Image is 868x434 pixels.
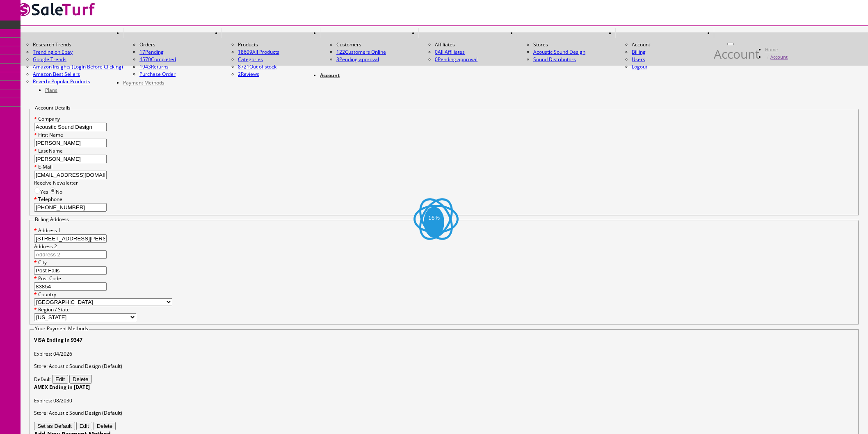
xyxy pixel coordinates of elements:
[139,48,145,55] span: 17
[94,422,116,430] button: Delete
[33,56,123,63] a: Google Trends
[50,187,56,194] input: No
[139,56,176,63] a: 4570Completed
[139,56,151,63] span: 4570
[34,187,40,194] input: Yes
[34,147,63,154] label: Last Name
[34,306,70,313] label: Region / State
[34,123,107,131] input: Company
[34,363,854,370] p: Store: Acoustic Sound Design (Default)
[34,227,61,234] label: Address 1
[34,336,854,344] h4: VISA Ending in 9347
[34,188,48,195] label: Yes
[34,384,854,391] h4: AMEX Ending in [DATE]
[435,48,438,55] span: 0
[34,139,107,147] input: First Name
[336,56,339,63] span: 3
[34,291,56,298] label: Country
[238,56,263,63] a: Categories
[34,203,107,212] input: Telephone
[765,46,778,53] a: Home
[34,216,70,225] legend: Billing Address
[139,63,151,70] span: 1943
[34,350,854,358] p: Expires: 04/2026
[34,397,854,404] p: Expires: 08/2030
[34,115,60,122] label: Company
[238,63,249,70] span: 8721
[34,196,62,203] label: Telephone
[45,87,57,94] a: Plans
[34,409,854,417] p: Store: Acoustic Sound Design (Default)
[123,79,164,86] a: Payment Methods
[435,48,465,55] a: 0All Affiliates
[714,50,760,58] h1: Account
[435,56,477,63] a: 0Pending approval
[34,171,107,179] input: E-Mail
[139,48,222,56] a: 17Pending
[714,28,727,38] a: HELP
[238,71,241,78] span: 2
[238,41,320,48] li: Products
[533,41,615,48] li: Stores
[320,72,340,79] a: Account
[34,104,71,114] legend: Account Details
[33,41,123,48] li: Research Trends
[69,375,92,384] button: Delete
[34,243,57,250] label: Address 2
[34,282,107,291] input: Post Code
[533,56,576,63] a: Sound Distributors
[33,78,123,85] a: Reverb: Popular Products
[52,375,68,384] button: Edit
[238,48,279,55] a: 18609All Products
[34,250,107,259] input: Address 2
[34,234,107,243] input: Address 1
[336,48,386,55] a: 122Customers Online
[34,131,63,138] label: First Name
[336,48,345,55] span: 122
[632,63,647,70] a: Logout
[139,71,176,78] a: Purchase Order
[139,41,222,48] li: Orders
[238,63,276,70] a: 8721Out of stock
[76,422,92,430] button: Edit
[139,63,169,70] a: 1943Returns
[34,179,78,186] label: Receive Newsletter
[34,266,107,275] input: City
[632,41,714,48] li: Account
[435,56,438,63] span: 0
[238,71,259,78] a: 2Reviews
[33,71,123,78] a: Amazon Best Sellers
[632,48,646,55] a: Billing
[632,56,645,63] a: Users
[238,48,252,55] span: 18609
[435,41,517,48] li: Affiliates
[34,275,61,282] label: Post Code
[34,259,47,266] label: City
[34,422,75,430] button: Set as Default
[34,376,51,383] span: Default
[34,155,107,163] input: Last Name
[336,56,379,63] a: 3Pending approval
[34,163,53,170] label: E-Mail
[336,41,418,48] li: Customers
[33,63,123,71] a: Amazon Insights (Login Before Clicking)
[770,54,788,60] a: Account
[33,48,123,56] a: Trending on Ebay
[50,188,62,195] label: No
[34,325,89,334] legend: Your Payment Methods
[533,48,585,55] a: Acoustic Sound Design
